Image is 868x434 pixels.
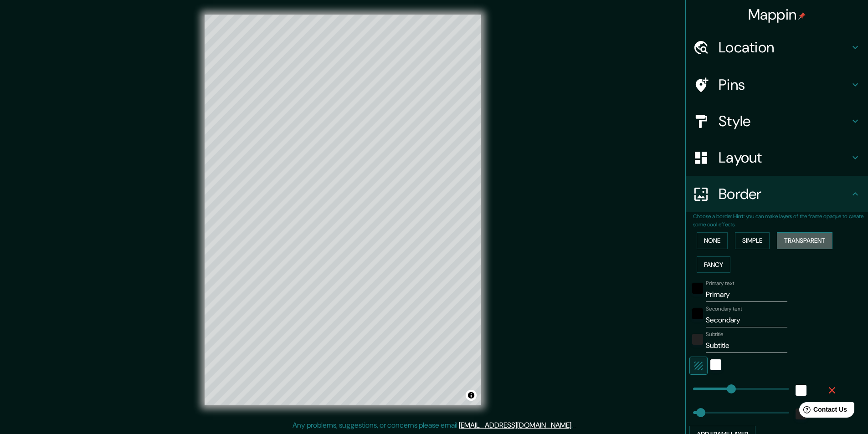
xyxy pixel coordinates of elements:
[686,139,868,176] div: Layout
[574,420,576,431] div: .
[459,420,571,430] a: [EMAIL_ADDRESS][DOMAIN_NAME]
[710,359,721,370] button: white
[686,103,868,139] div: Style
[697,256,730,273] button: Fancy
[798,12,806,20] img: pin-icon.png
[686,176,868,212] div: Border
[796,385,806,396] button: white
[706,331,724,338] label: Subtitle
[466,390,477,401] button: Toggle attribution
[692,283,703,294] button: black
[735,232,770,249] button: Simple
[787,398,858,424] iframe: Help widget launcher
[706,305,742,313] label: Secondary text
[686,66,868,103] div: Pins
[777,232,832,249] button: Transparent
[693,212,868,229] p: Choose a border. : you can make layers of the frame opaque to create some cool effects.
[733,213,744,220] b: Hint
[697,232,728,249] button: None
[706,280,734,287] label: Primary text
[719,112,850,130] h4: Style
[719,76,850,94] h4: Pins
[573,420,574,431] div: .
[719,38,850,56] h4: Location
[719,185,850,203] h4: Border
[719,148,850,167] h4: Layout
[748,5,806,24] h4: Mappin
[692,334,703,345] button: color-222222
[692,308,703,319] button: black
[293,420,573,431] p: Any problems, suggestions, or concerns please email .
[686,29,868,66] div: Location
